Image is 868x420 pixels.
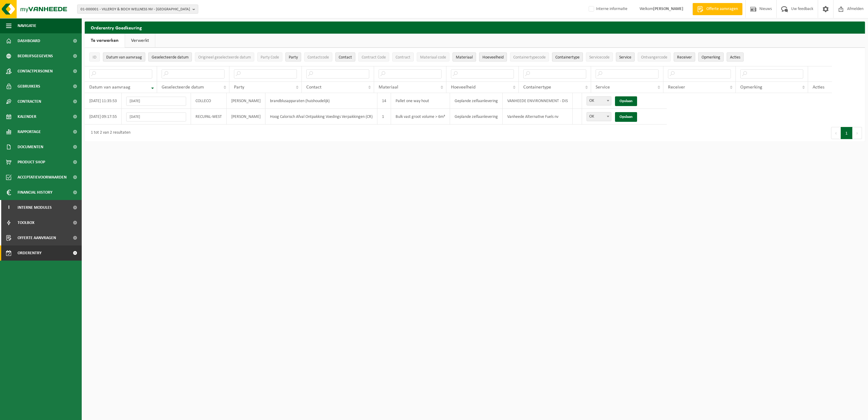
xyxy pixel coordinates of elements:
button: HoeveelheidHoeveelheid: Activate to sort [479,52,507,62]
td: Bulk vast groot volume > 6m³ [391,109,450,125]
span: Containertype [555,55,580,60]
span: Servicecode [589,55,610,60]
span: Contracten [18,94,41,109]
button: ContactcodeContactcode: Activate to sort [304,52,332,62]
td: Hoog Calorisch Afval Ontpakking Voedings Verpakkingen (CR) [265,109,377,125]
button: Datum van aanvraagDatum van aanvraag: Activate to remove sorting [103,52,145,62]
td: Vanheede Alternative Fuels nv [503,109,573,125]
span: Containertype [523,85,551,90]
span: Contact [306,85,321,90]
span: Containertypecode [513,55,546,60]
span: Toolbox [18,215,35,230]
span: Party Code [261,55,279,60]
span: Bedrijfsgegevens [18,48,53,64]
span: Financial History [18,185,52,200]
span: Receiver [668,85,685,90]
span: Geselecteerde datum [152,55,189,60]
span: Orderentry Goedkeuring [18,245,68,261]
span: Contactpersonen [18,64,53,79]
button: ServicecodeServicecode: Activate to sort [586,52,613,62]
td: Geplande zelfaanlevering [450,109,503,125]
a: Opslaan [615,96,637,106]
span: Offerte aanvragen [18,230,56,245]
button: ContractContract: Activate to sort [392,52,414,62]
span: Opmerking [740,85,762,90]
button: ContainertypeContainertype: Activate to sort [552,52,583,62]
span: Service [596,85,610,90]
td: RECUPAL-WEST [191,109,227,125]
span: Dashboard [18,33,40,48]
button: OpmerkingOpmerking: Activate to sort [698,52,724,62]
label: Interne informatie [587,5,627,14]
button: 1 [841,127,853,139]
button: Previous [831,127,841,139]
span: Kalender [18,109,36,124]
button: MateriaalMateriaal: Activate to sort [452,52,476,62]
span: Datum van aanvraag [89,85,130,90]
span: Ontvangercode [641,55,667,60]
span: OK [587,97,611,105]
button: Geselecteerde datumGeselecteerde datum: Activate to sort [148,52,192,62]
td: [PERSON_NAME] [227,109,265,125]
a: Opslaan [615,112,637,122]
span: OK [587,96,611,105]
span: Contract [396,55,410,60]
span: Opmerking [702,55,720,60]
button: Next [853,127,862,139]
span: Party [289,55,298,60]
button: PartyParty: Activate to sort [285,52,301,62]
span: 01-000001 - VILLEROY & BOCH WELLNESS NV - [GEOGRAPHIC_DATA] [81,5,190,14]
span: Hoeveelheid [451,85,475,90]
button: ServiceService: Activate to sort [616,52,635,62]
td: Geplande zelfaanlevering [450,93,503,109]
span: Receiver [677,55,692,60]
span: Contactcode [307,55,329,60]
span: Datum van aanvraag [106,55,142,60]
div: 1 tot 2 van 2 resultaten [88,128,130,138]
span: Offerte aanvragen [705,6,739,12]
td: 14 [377,93,391,109]
td: [PERSON_NAME] [227,93,265,109]
span: Acties [813,85,824,90]
span: Contract Code [362,55,386,60]
span: Acceptatievoorwaarden [18,170,67,185]
span: Contact [339,55,352,60]
a: Verwerkt [125,34,155,48]
td: [DATE] 11:35:53 [85,93,122,109]
button: Party CodeParty Code: Activate to sort [257,52,282,62]
td: Pallet one way hout [391,93,450,109]
span: Navigatie [18,18,36,33]
span: Acties [730,55,740,60]
h2: Orderentry Goedkeuring [85,22,865,33]
a: Offerte aanvragen [692,3,742,15]
button: OntvangercodeOntvangercode: Activate to sort [638,52,671,62]
span: Service [619,55,631,60]
span: Materiaal [379,85,398,90]
td: [DATE] 09:17:55 [85,109,122,125]
span: OK [587,112,611,121]
span: Party [234,85,244,90]
span: Rapportage [18,124,41,139]
td: VANHEEDE ENVIRONNEMENT - DIS [503,93,573,109]
span: Gebruikers [18,79,40,94]
button: ReceiverReceiver: Activate to sort [674,52,695,62]
button: Contract CodeContract Code: Activate to sort [358,52,389,62]
button: ContactContact: Activate to sort [335,52,355,62]
button: ContainertypecodeContainertypecode: Activate to sort [510,52,549,62]
span: Materiaal code [420,55,446,60]
span: Origineel geselecteerde datum [198,55,251,60]
strong: [PERSON_NAME] [653,7,683,11]
td: 1 [377,109,391,125]
button: 01-000001 - VILLEROY & BOCH WELLNESS NV - [GEOGRAPHIC_DATA] [77,5,198,14]
span: Materiaal [456,55,473,60]
span: Hoeveelheid [482,55,504,60]
button: Origineel geselecteerde datumOrigineel geselecteerde datum: Activate to sort [195,52,254,62]
button: Materiaal codeMateriaal code: Activate to sort [417,52,449,62]
a: Te verwerken [85,34,125,48]
span: ID [93,55,97,60]
span: Interne modules [18,200,52,215]
td: COLLECO [191,93,227,109]
span: OK [587,112,611,121]
span: Geselecteerde datum [162,85,204,90]
button: IDID: Activate to sort [89,52,100,62]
